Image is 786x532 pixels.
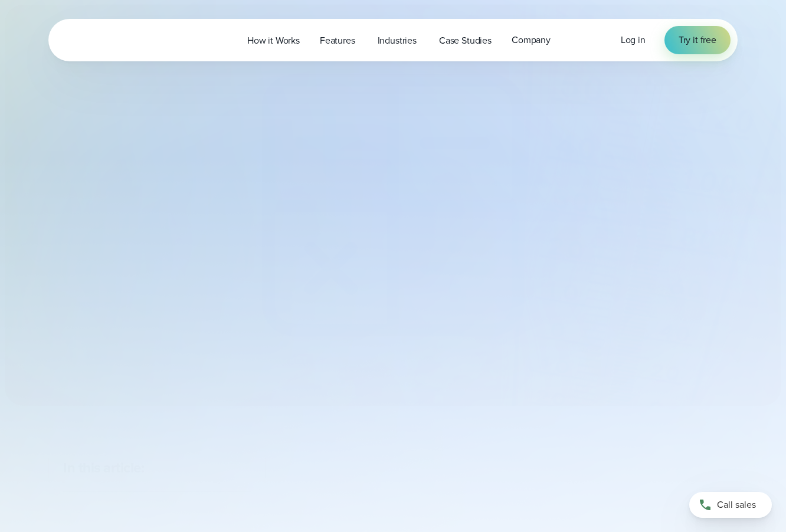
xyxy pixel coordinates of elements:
span: Industries [378,34,417,48]
span: How it Works [247,34,300,48]
a: Call sales [689,492,772,518]
span: Company [512,33,551,47]
a: How it Works [237,28,310,52]
a: Log in [621,33,646,47]
a: Try it free [664,26,731,54]
span: Case Studies [439,34,492,48]
span: Call sales [717,498,756,512]
a: Case Studies [429,28,502,52]
span: Try it free [679,33,716,47]
span: Features [320,34,355,48]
